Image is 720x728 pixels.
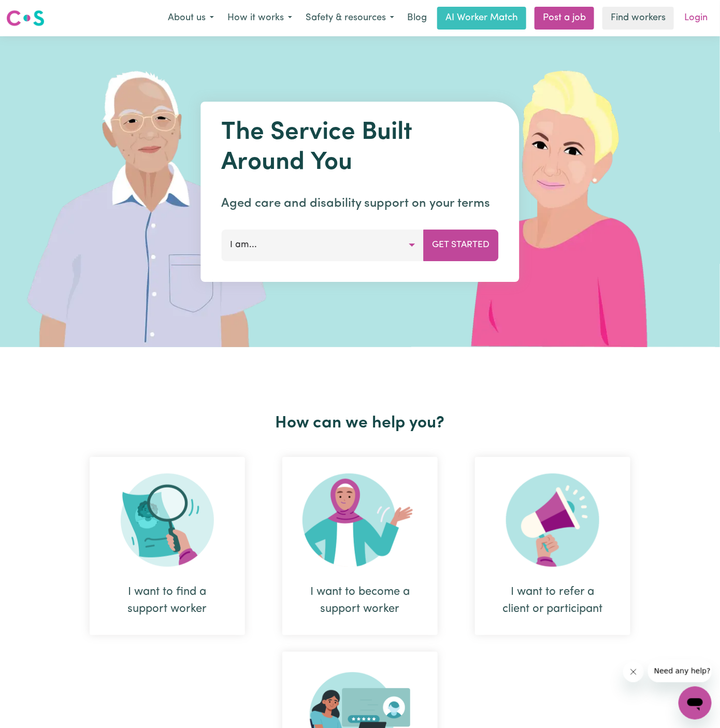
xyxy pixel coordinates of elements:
[71,413,649,433] h2: How can we help you?
[437,7,526,30] a: AI Worker Match
[282,457,438,635] div: I want to become a support worker
[6,9,45,27] img: Careseekers logo
[90,457,245,635] div: I want to find a support worker
[500,583,606,618] div: I want to refer a client or participant
[424,230,499,261] button: Get Started
[307,583,413,618] div: I want to become a support worker
[222,194,499,213] p: Aged care and disability support on your terms
[679,687,712,720] iframe: Button to launch messaging window
[161,7,221,29] button: About us
[401,7,433,30] a: Blog
[114,583,220,618] div: I want to find a support worker
[648,660,712,682] iframe: Message from company
[506,474,599,567] img: Refer
[602,7,674,30] a: Find workers
[678,7,714,30] a: Login
[222,118,499,178] h1: The Service Built Around You
[299,7,401,29] button: Safety & resources
[303,474,417,567] img: Become Worker
[121,474,214,567] img: Search
[475,457,630,635] div: I want to refer a client or participant
[535,7,594,30] a: Post a job
[221,7,299,29] button: How it works
[222,230,424,261] button: I am...
[623,662,644,682] iframe: Close message
[6,6,45,30] a: Careseekers logo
